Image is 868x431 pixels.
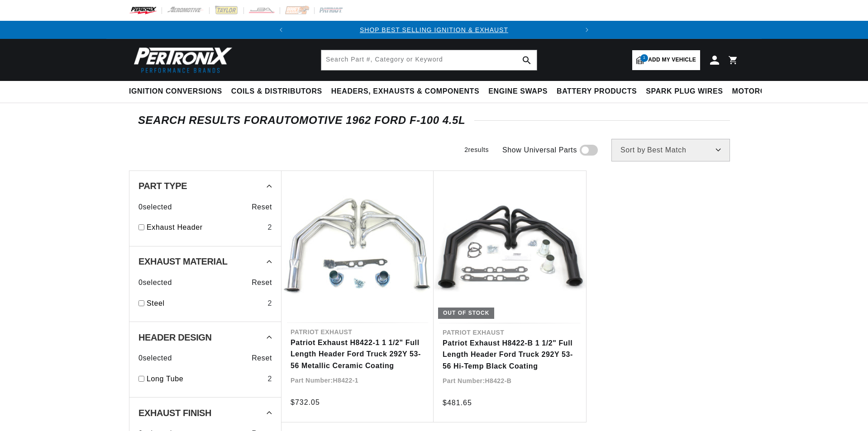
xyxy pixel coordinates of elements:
summary: Spark Plug Wires [641,81,727,102]
slideshow-component: Translation missing: en.sections.announcements.announcement_bar [106,21,762,39]
span: Add my vehicle [648,56,696,64]
span: Battery Products [557,87,637,96]
span: Spark Plug Wires [646,87,723,96]
button: Translation missing: en.sections.announcements.next_announcement [578,21,596,39]
a: Steel [147,298,264,309]
span: 0 selected [138,201,172,213]
summary: Headers, Exhausts & Components [327,81,484,102]
div: 2 [267,222,272,233]
span: Header Design [138,333,212,342]
span: Coils & Distributors [231,87,322,96]
summary: Ignition Conversions [129,81,227,102]
div: Announcement [290,25,578,35]
div: 2 [267,373,272,385]
span: Part Type [138,181,187,190]
summary: Motorcycle [728,81,791,102]
button: search button [517,50,537,70]
summary: Engine Swaps [484,81,552,102]
button: Translation missing: en.sections.announcements.previous_announcement [272,21,290,39]
span: Headers, Exhausts & Components [331,87,479,96]
span: Exhaust Finish [138,408,211,417]
span: 0 selected [138,352,172,364]
span: Reset [252,277,272,289]
img: Pertronix [129,44,233,76]
a: SHOP BEST SELLING IGNITION & EXHAUST [360,26,508,33]
a: Long Tube [147,373,264,385]
span: 0 selected [138,277,172,289]
a: Patriot Exhaust H8422-B 1 1/2" Full Length Header Ford Truck 292Y 53-56 Hi-Temp Black Coating [443,337,577,372]
span: Engine Swaps [488,87,548,96]
span: Ignition Conversions [129,87,222,96]
span: Sort by [620,147,645,154]
span: Reset [252,352,272,364]
div: SEARCH RESULTS FOR Automotive 1962 Ford F-100 4.5L [138,116,730,125]
span: 1 [640,54,648,62]
span: Reset [252,201,272,213]
summary: Coils & Distributors [227,81,327,102]
span: Motorcycle [732,87,786,96]
div: 1 of 2 [290,25,578,35]
input: Search Part #, Category or Keyword [321,50,537,70]
div: 2 [267,298,272,309]
summary: Battery Products [552,81,641,102]
a: 1Add my vehicle [632,50,700,70]
span: Show Universal Parts [502,144,577,156]
select: Sort by [611,139,730,161]
span: Exhaust Material [138,257,228,266]
a: Exhaust Header [147,222,264,233]
span: 2 results [464,146,489,153]
a: Patriot Exhaust H8422-1 1 1/2" Full Length Header Ford Truck 292Y 53-56 Metallic Ceramic Coating [291,337,424,372]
